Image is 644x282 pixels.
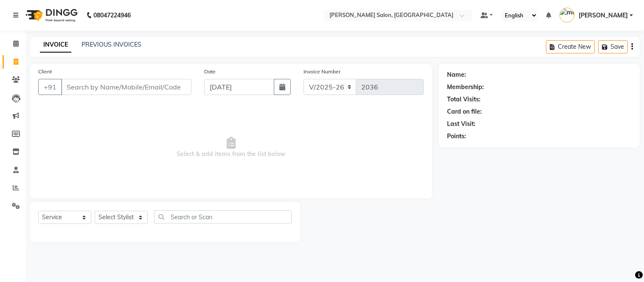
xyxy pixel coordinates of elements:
[447,95,481,104] div: Total Visits:
[447,83,484,92] div: Membership:
[61,79,191,95] input: Search by Name/Mobile/Email/Code
[154,210,292,223] input: Search or Scan
[38,105,424,190] span: Select & add items from the list below
[447,132,466,141] div: Points:
[447,70,466,79] div: Name:
[38,68,52,75] label: Client
[22,3,80,27] img: logo
[40,37,71,53] a: INVOICE
[546,40,595,53] button: Create New
[447,120,475,128] div: Last Visit:
[93,3,131,27] b: 08047224946
[447,107,482,116] div: Card on file:
[38,79,62,95] button: +91
[304,68,340,75] label: Invoice Number
[579,11,628,20] span: [PERSON_NAME]
[560,8,574,22] img: madonna
[82,41,141,48] a: PREVIOUS INVOICES
[598,40,628,53] button: Save
[204,68,216,75] label: Date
